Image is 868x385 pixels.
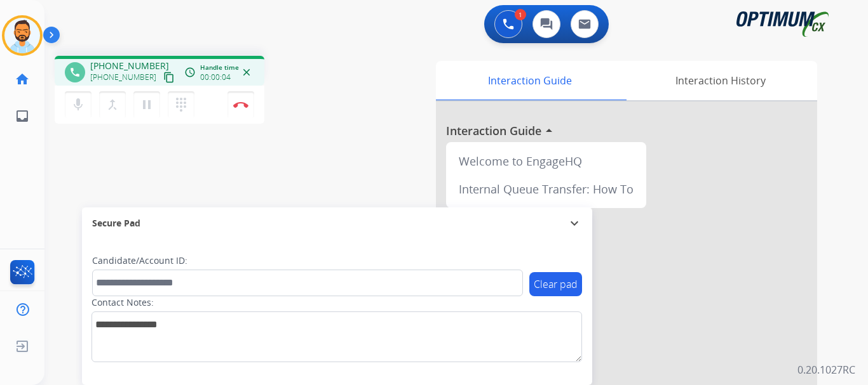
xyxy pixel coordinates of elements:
mat-icon: merge_type [105,97,120,112]
mat-icon: access_time [184,67,196,78]
mat-icon: home [15,72,30,87]
div: Interaction Guide [436,61,623,100]
div: Internal Queue Transfer: How To [451,175,641,203]
mat-icon: dialpad [173,97,189,112]
mat-icon: inbox [15,108,30,124]
mat-icon: close [241,67,252,78]
label: Candidate/Account ID: [92,254,187,267]
div: 1 [515,9,526,20]
p: 0.20.1027RC [797,362,855,377]
mat-icon: expand_more [567,216,582,231]
span: Secure Pad [92,217,140,230]
span: Handle time [200,63,239,72]
div: Interaction History [623,61,817,100]
span: [PHONE_NUMBER] [90,60,169,72]
label: Contact Notes: [92,296,154,309]
button: Clear pad [529,272,582,296]
mat-icon: pause [139,97,154,112]
img: avatar [4,18,40,53]
span: 00:00:04 [200,72,231,82]
img: control [233,101,248,108]
div: Welcome to EngageHQ [451,147,641,175]
mat-icon: mic [71,97,86,112]
span: [PHONE_NUMBER] [90,72,156,82]
mat-icon: content_copy [163,72,175,83]
mat-icon: phone [69,67,81,78]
